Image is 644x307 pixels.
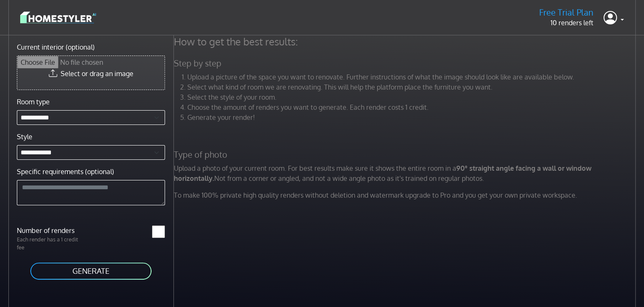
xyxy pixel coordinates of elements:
label: Room type [17,97,50,107]
li: Select the style of your room. [187,92,638,102]
p: Each render has a 1 credit fee [12,236,91,251]
h4: How to get the best results: [169,35,643,48]
p: To make 100% private high quality renders without deletion and watermark upgrade to Pro and you g... [169,190,643,200]
h5: Step by step [169,58,643,69]
button: GENERATE [29,262,152,281]
p: 10 renders left [539,18,593,28]
li: Select what kind of room we are renovating. This will help the platform place the furniture you w... [187,82,638,92]
label: Style [17,132,32,142]
h5: Type of photo [169,149,643,160]
label: Current interior (optional) [17,42,95,52]
p: Upload a photo of your current room. For best results make sure it shows the entire room in a Not... [169,163,643,183]
label: Specific requirements (optional) [17,167,114,177]
h5: Free Trial Plan [539,7,593,18]
li: Generate your render! [187,112,638,122]
label: Number of renders [12,225,91,236]
img: logo-3de290ba35641baa71223ecac5eacb59cb85b4c7fdf211dc9aaecaaee71ea2f8.svg [20,10,96,25]
li: Upload a picture of the space you want to renovate. Further instructions of what the image should... [187,72,638,82]
li: Choose the amount of renders you want to generate. Each render costs 1 credit. [187,102,638,112]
